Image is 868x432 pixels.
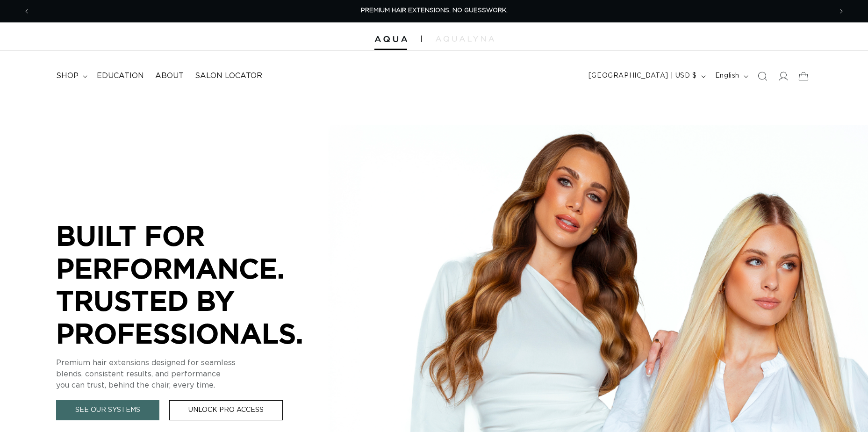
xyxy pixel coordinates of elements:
[831,2,852,20] button: Next announcement
[16,2,37,20] button: Previous announcement
[189,65,268,86] a: Salon Locator
[588,71,697,81] span: [GEOGRAPHIC_DATA] | USD $
[97,71,144,81] span: Education
[50,65,91,86] summary: shop
[715,71,739,81] span: English
[91,65,150,86] a: Education
[752,66,773,86] summary: Search
[374,36,407,43] img: Aqua Hair Extensions
[150,65,189,86] a: About
[56,400,159,420] a: See Our Systems
[56,71,79,81] span: shop
[436,36,494,42] img: aqualyna.com
[361,7,508,14] span: PREMIUM HAIR EXTENSIONS. NO GUESSWORK.
[56,219,337,349] p: BUILT FOR PERFORMANCE. TRUSTED BY PROFESSIONALS.
[155,71,184,81] span: About
[583,67,710,85] button: [GEOGRAPHIC_DATA] | USD $
[195,71,262,81] span: Salon Locator
[169,400,283,420] a: Unlock Pro Access
[710,67,752,85] button: English
[56,357,337,391] p: Premium hair extensions designed for seamless blends, consistent results, and performance you can...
